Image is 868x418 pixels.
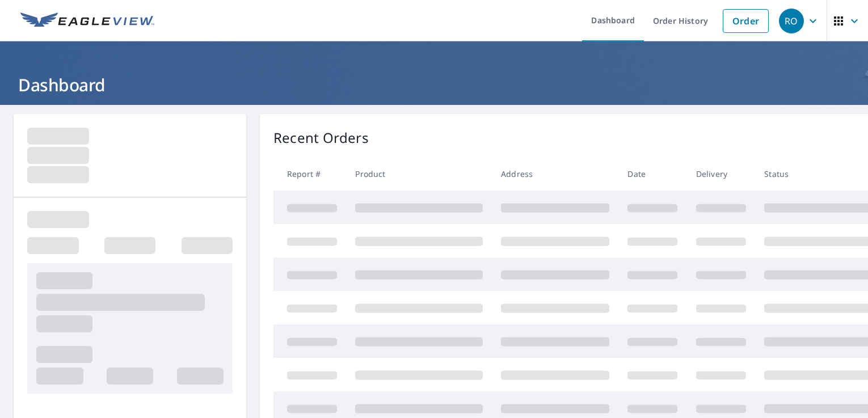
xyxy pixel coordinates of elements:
[346,157,492,191] th: Product
[273,128,369,148] p: Recent Orders
[687,157,755,191] th: Delivery
[779,9,804,33] div: RO
[273,157,346,191] th: Report #
[492,157,618,191] th: Address
[14,73,854,96] h1: Dashboard
[618,157,686,191] th: Date
[20,12,154,29] img: EV Logo
[723,9,769,33] a: Order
